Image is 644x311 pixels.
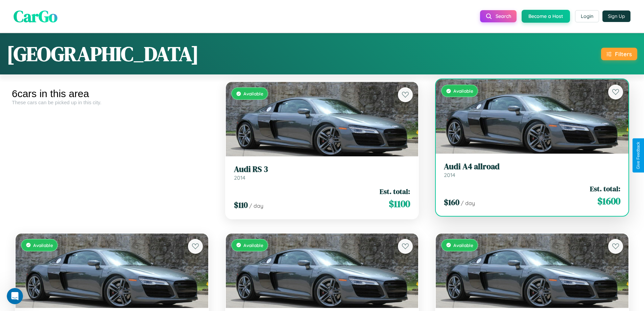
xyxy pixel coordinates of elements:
span: Available [453,242,473,248]
h3: Audi A4 allroad [444,162,620,172]
span: Available [243,242,263,248]
iframe: Intercom live chat [7,288,23,304]
div: Filters [615,50,632,58]
div: These cars can be picked up in this city. [12,99,212,105]
span: $ 110 [234,199,248,210]
span: Search [496,13,511,19]
button: Login [575,10,599,22]
a: Audi RS 32014 [234,164,410,181]
button: Sign Up [602,10,630,22]
a: Audi A4 allroad2014 [444,162,620,178]
h1: [GEOGRAPHIC_DATA] [7,40,199,68]
span: Available [33,242,53,248]
span: Available [243,91,263,96]
span: $ 160 [444,197,459,208]
span: 2014 [444,172,455,178]
span: $ 1600 [597,194,620,208]
span: / day [249,202,263,209]
span: Available [453,88,473,94]
div: Give Feedback [636,142,641,169]
button: Search [480,10,517,22]
span: CarGo [14,5,57,27]
span: $ 1100 [389,197,410,210]
h3: Audi RS 3 [234,164,410,174]
div: 6 cars in this area [12,88,212,99]
span: 2014 [234,174,245,181]
button: Filters [601,48,637,60]
span: Est. total: [380,186,410,196]
span: Est. total: [590,184,620,194]
span: / day [461,200,475,206]
button: Become a Host [522,10,570,23]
